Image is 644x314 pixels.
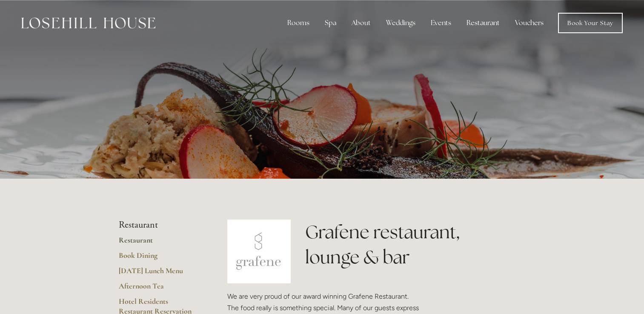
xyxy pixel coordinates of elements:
[280,14,316,31] div: Rooms
[119,251,200,266] a: Book Dining
[119,281,200,297] a: Afternoon Tea
[119,266,200,281] a: [DATE] Lunch Menu
[21,17,155,29] img: Losehill House
[119,235,200,251] a: Restaurant
[460,14,507,31] div: Restaurant
[508,14,550,31] a: Vouchers
[379,14,422,31] div: Weddings
[318,14,343,31] div: Spa
[119,220,200,231] li: Restaurant
[424,14,458,31] div: Events
[558,13,623,33] a: Book Your Stay
[305,220,525,270] h1: Grafene restaurant, lounge & bar
[227,220,291,283] img: grafene.jpg
[345,14,378,31] div: About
